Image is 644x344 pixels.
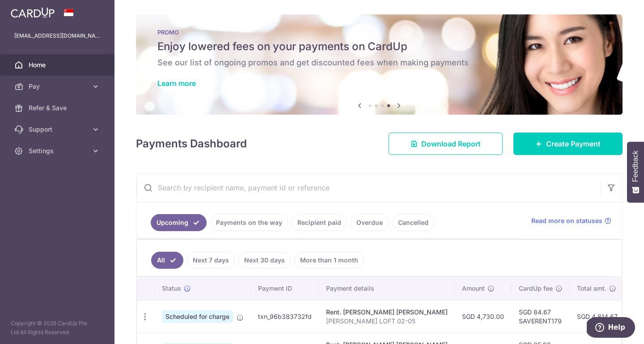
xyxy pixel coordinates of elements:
[187,252,235,269] a: Next 7 days
[162,284,181,293] span: Status
[157,57,601,68] h6: See our list of ongoing promos and get discounted fees when making payments
[251,277,319,300] th: Payment ID
[157,79,196,88] a: Learn more
[136,173,601,202] input: Search by recipient name, payment id or reference
[627,142,644,202] button: Feedback - Show survey
[29,60,88,69] span: Home
[29,125,88,134] span: Support
[631,150,640,182] span: Feedback
[546,138,601,149] span: Create Payment
[531,216,611,225] a: Read more on statuses
[392,214,434,231] a: Cancelled
[162,310,233,323] span: Scheduled for charge
[251,300,319,333] td: txn_96b383732fd
[326,317,448,326] p: [PERSON_NAME] LOFT 02-05
[11,7,55,18] img: CardUp
[519,284,553,293] span: CardUp fee
[14,31,100,40] p: [EMAIL_ADDRESS][DOMAIN_NAME]
[238,252,291,269] a: Next 30 days
[577,284,606,293] span: Total amt.
[389,133,503,155] a: Download Report
[587,317,635,340] iframe: Opens a widget where you can find more information
[351,214,389,231] a: Overdue
[157,29,601,36] p: PROMO
[455,300,512,333] td: SGD 4,730.00
[29,146,88,155] span: Settings
[151,252,183,269] a: All
[462,284,485,293] span: Amount
[136,14,623,115] img: Latest Promos banner
[151,214,207,231] a: Upcoming
[136,136,247,152] h4: Payments Dashboard
[29,103,88,112] span: Refer & Save
[421,138,481,149] span: Download Report
[326,308,448,317] div: Rent. [PERSON_NAME] [PERSON_NAME]
[513,133,623,155] a: Create Payment
[531,216,602,225] span: Read more on statuses
[570,300,626,333] td: SGD 4,814.67
[294,252,364,269] a: More than 1 month
[512,300,570,333] td: SGD 84.67 SAVERENT179
[157,39,601,54] h5: Enjoy lowered fees on your payments on CardUp
[292,214,347,231] a: Recipient paid
[319,277,455,300] th: Payment details
[29,82,88,91] span: Pay
[210,214,288,231] a: Payments on the way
